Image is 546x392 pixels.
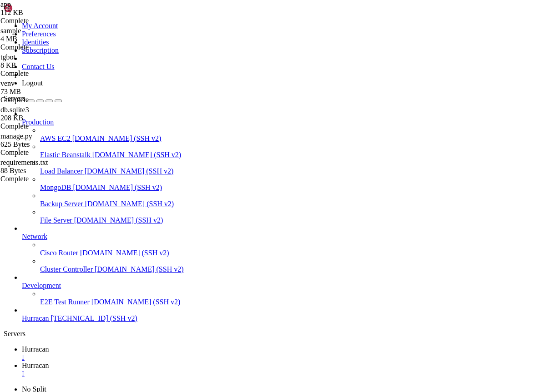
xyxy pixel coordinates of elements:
div: Complete [0,122,91,130]
div: 88 Bytes [0,167,91,175]
div: 112 KB [0,9,91,17]
span: venv [0,79,15,87]
div: Complete [0,69,91,78]
div: Complete [0,149,91,157]
span: tgbot [0,53,91,69]
div: 625 Bytes [0,140,91,149]
div: Complete [0,17,91,25]
div: 8 KB [0,61,91,69]
div: Complete [0,96,91,104]
span: sample [0,27,91,43]
div: 73 MB [0,88,91,96]
span: tgbot [0,53,15,61]
span: requirements.txt [0,159,91,175]
div: 208 KB [0,114,91,122]
div: Complete [0,43,91,51]
span: db.sqlite3 [0,106,91,122]
span: manage.py [0,132,91,149]
span: app [0,0,91,17]
span: sample [0,27,21,35]
span: venv [0,79,91,96]
span: db.sqlite3 [0,106,29,114]
span: app [0,0,11,8]
span: manage.py [0,132,32,140]
div: 4 MB [0,35,91,43]
span: requirements.txt [0,159,48,166]
div: Complete [0,175,91,183]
